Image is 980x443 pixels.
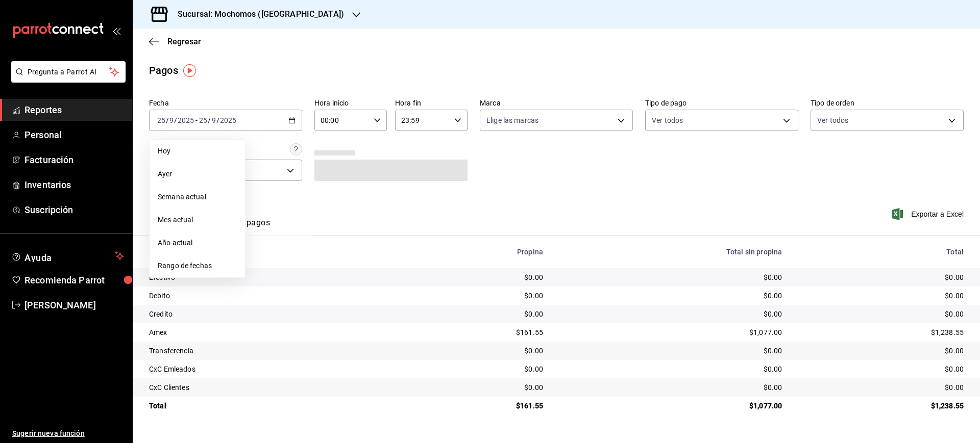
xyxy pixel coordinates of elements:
[559,364,782,374] div: $0.00
[149,382,400,393] div: CxC Clientes
[183,64,196,77] img: Tooltip marker
[798,291,964,301] div: $0.00
[149,327,400,337] div: Amex
[559,272,782,282] div: $0.00
[12,428,124,439] span: Sugerir nueva función
[24,103,124,117] span: Reportes
[798,382,964,393] div: $0.00
[395,99,468,107] label: Hora fin
[24,178,124,192] span: Inventarios
[798,272,964,282] div: $0.00
[416,346,543,356] div: $0.00
[211,116,216,124] input: --
[167,37,201,46] span: Regresar
[149,346,400,356] div: Transferencia
[169,116,174,124] input: --
[798,401,964,411] div: $1,238.55
[199,116,208,124] input: --
[149,99,302,107] label: Fecha
[480,99,633,107] label: Marca
[24,203,124,217] span: Suscripción
[416,272,543,282] div: $0.00
[158,146,237,157] span: Hoy
[169,8,344,20] h3: Sucursal: Mochomos ([GEOGRAPHIC_DATA])
[177,116,194,124] input: ----
[112,27,120,35] button: open_drawer_menu
[149,63,178,78] div: Pagos
[158,215,237,225] span: Mes actual
[158,238,237,248] span: Año actual
[416,327,543,337] div: $161.55
[166,116,169,124] span: /
[798,327,964,337] div: $1,238.55
[798,309,964,319] div: $0.00
[416,309,543,319] div: $0.00
[149,364,400,374] div: CxC Emleados
[811,99,964,107] label: Tipo de orden
[486,115,538,125] span: Elige las marcas
[232,218,270,235] button: Ver pagos
[559,248,782,256] div: Total sin propina
[24,153,124,167] span: Facturación
[416,382,543,393] div: $0.00
[416,364,543,374] div: $0.00
[174,116,177,124] span: /
[798,364,964,374] div: $0.00
[195,116,198,124] span: -
[798,248,964,256] div: Total
[416,291,543,301] div: $0.00
[559,382,782,393] div: $0.00
[894,208,964,220] button: Exportar a Excel
[559,309,782,319] div: $0.00
[149,401,400,411] div: Total
[314,99,387,107] label: Hora inicio
[149,309,400,319] div: Credito
[559,327,782,337] div: $1,077.00
[416,248,543,256] div: Propina
[219,116,237,124] input: ----
[559,401,782,411] div: $1,077.00
[645,99,798,107] label: Tipo de pago
[7,74,126,85] a: Pregunta a Parrot AI
[24,250,111,262] span: Ayuda
[158,260,237,271] span: Rango de fechas
[216,116,219,124] span: /
[817,115,848,125] span: Ver todos
[149,272,400,282] div: Efectivo
[28,67,110,77] span: Pregunta a Parrot AI
[798,346,964,356] div: $0.00
[11,61,126,83] button: Pregunta a Parrot AI
[158,169,237,179] span: Ayer
[24,128,124,142] span: Personal
[559,346,782,356] div: $0.00
[149,248,400,256] div: Tipo de pago
[416,401,543,411] div: $161.55
[157,116,166,124] input: --
[149,291,400,301] div: Debito
[24,273,124,287] span: Recomienda Parrot
[208,116,211,124] span: /
[149,37,201,46] button: Regresar
[652,115,683,125] span: Ver todos
[559,291,782,301] div: $0.00
[24,298,124,312] span: [PERSON_NAME]
[158,192,237,202] span: Semana actual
